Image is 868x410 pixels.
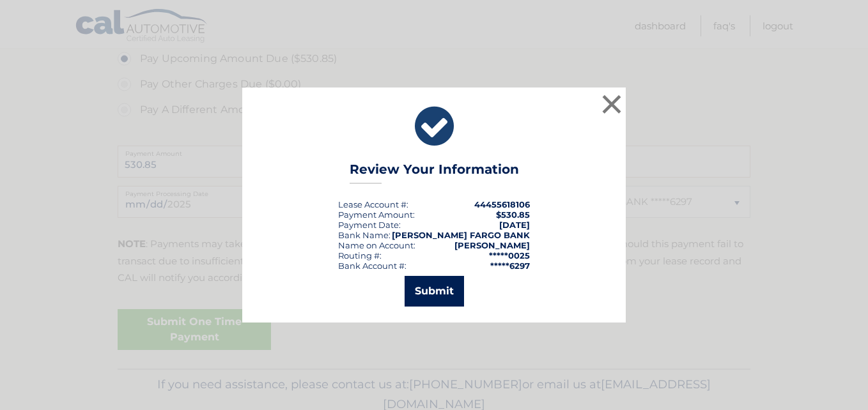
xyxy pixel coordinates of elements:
[338,250,382,261] div: Routing #:
[338,220,399,230] span: Payment Date
[454,240,530,250] strong: [PERSON_NAME]
[338,261,407,271] div: Bank Account #:
[338,230,391,240] div: Bank Name:
[499,220,530,230] span: [DATE]
[338,220,401,230] div: :
[496,209,530,220] span: $530.85
[392,230,530,240] strong: [PERSON_NAME] FARGO BANK
[599,91,624,117] button: ×
[474,199,530,209] strong: 44455618106
[338,199,408,209] div: Lease Account #:
[405,276,464,307] button: Submit
[338,209,415,220] div: Payment Amount:
[350,162,519,184] h3: Review Your Information
[338,240,415,250] div: Name on Account:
